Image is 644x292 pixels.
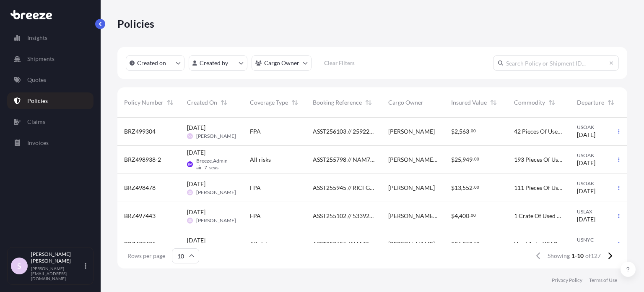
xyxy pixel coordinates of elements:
a: Invoices [7,134,93,151]
span: , [461,157,462,163]
span: USLAX [577,208,626,215]
span: SS [188,216,192,225]
span: Breeze.Admin air_7_seas [196,158,236,171]
p: [PERSON_NAME][EMAIL_ADDRESS][DOMAIN_NAME] [31,266,83,281]
span: S [17,262,21,270]
p: Shipments [27,55,55,63]
span: 00 [471,214,476,217]
a: Claims [7,113,93,130]
span: . [473,186,474,189]
span: BRZ497443 [124,212,156,220]
button: Sort [606,97,616,108]
span: BA [188,160,192,168]
span: 1 Crate Of Used HHG Dining Table [514,212,563,220]
span: 4 [454,213,458,219]
span: $ [451,185,454,191]
span: 111 Pieces Of Used Household Goods And Personal Effects [514,184,563,192]
span: , [458,213,459,219]
p: Policies [27,97,48,105]
span: SS [188,132,192,140]
span: Created On [187,98,217,107]
p: Clear Filters [324,59,355,67]
button: createdOn Filter options [126,55,184,71]
span: [DATE] [187,236,205,245]
span: 1-10 [571,252,584,260]
span: 563 [459,129,469,134]
span: ASST252655 / NAM7755502 [313,240,375,248]
span: . [473,242,474,245]
p: Claims [27,118,45,126]
span: Commodity [514,98,545,107]
span: Insured Value [451,98,487,107]
p: Policies [117,17,155,30]
span: [PERSON_NAME] [PERSON_NAME] [388,212,438,220]
a: Policies [7,92,93,109]
a: Privacy Policy [552,277,582,284]
a: Terms of Use [589,277,617,284]
span: [PERSON_NAME] [196,189,236,196]
span: . [470,129,470,132]
span: 552 [462,185,473,191]
span: [DATE] [187,180,205,188]
span: All risks [250,240,271,248]
button: Sort [219,97,229,108]
span: ASST255102 // 533926OKPTK [313,212,375,220]
span: 949 [462,157,473,163]
span: [DATE] [187,148,205,157]
span: $ [451,213,454,219]
span: SS [188,188,192,197]
button: Sort [547,97,557,108]
p: [PERSON_NAME] [PERSON_NAME] [31,251,83,264]
span: 950 [462,241,473,247]
span: 00 [474,158,479,160]
span: All risks [250,155,271,164]
button: createdBy Filter options [189,55,247,71]
p: Quotes [27,76,46,84]
span: [PERSON_NAME] [388,184,435,192]
span: USOAK [577,124,626,131]
span: Cargo Owner [388,98,423,107]
button: Sort [165,97,175,108]
button: Sort [488,97,499,108]
span: FPA [250,127,261,136]
button: cargoOwner Filter options [252,55,312,71]
span: 42 Pieces Of Used Household Goods Personal Effects [514,127,563,136]
span: ASST255798 // NAM7940582 [313,155,375,164]
span: , [461,241,462,247]
span: ASST256103 // 259221777 [313,127,375,136]
p: Cargo Owner [264,59,299,67]
span: 00 [474,242,479,245]
span: BRZ498938-2 [124,155,161,164]
span: 26 [454,241,461,247]
span: 00 [471,129,476,132]
span: [DATE] [577,159,595,167]
span: 2 [454,129,458,134]
button: Sort [364,97,374,108]
span: of 127 [585,252,601,260]
span: [DATE] [577,215,595,224]
span: Used Auto YEAR [DATE] MAKE CHEVROLET Model TRAVERSE VIN 1 GNERKKW 9 PJ 163606 TITLE 2298609 [514,240,563,248]
span: USNYC [577,237,626,243]
span: USOAK [577,180,626,187]
span: BRZ497425 [124,240,156,248]
span: $ [451,241,454,247]
span: [DATE] [187,124,205,132]
span: 193 Pieces Of Used Household Goods And Personal Effects [514,155,563,164]
span: USOAK [577,152,626,159]
span: 25 [454,157,461,163]
p: Created on [137,59,166,67]
span: 00 [474,186,479,189]
span: . [470,214,470,217]
span: , [458,129,459,134]
span: [PERSON_NAME] [PERSON_NAME] [388,155,438,164]
span: FPA [250,184,261,192]
a: Insights [7,29,93,46]
span: BRZ498478 [124,184,156,192]
span: [PERSON_NAME] [388,240,435,248]
span: Coverage Type [250,98,288,107]
button: Clear Filters [316,56,363,70]
span: [PERSON_NAME] [388,127,435,136]
span: Booking Reference [313,98,362,107]
span: 13 [454,185,461,191]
